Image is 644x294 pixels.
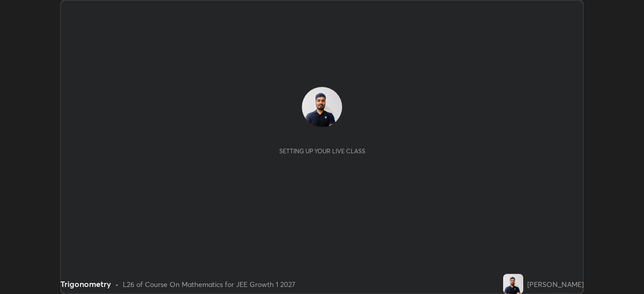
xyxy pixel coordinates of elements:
[503,274,523,294] img: 0425db9b9d434dbfb647facdce28cd27.jpg
[279,147,365,155] div: Setting up your live class
[302,87,342,127] img: 0425db9b9d434dbfb647facdce28cd27.jpg
[60,278,111,290] div: Trigonometry
[527,279,584,289] div: [PERSON_NAME]
[123,279,295,289] div: L26 of Course On Mathematics for JEE Growth 1 2027
[115,279,119,289] div: •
